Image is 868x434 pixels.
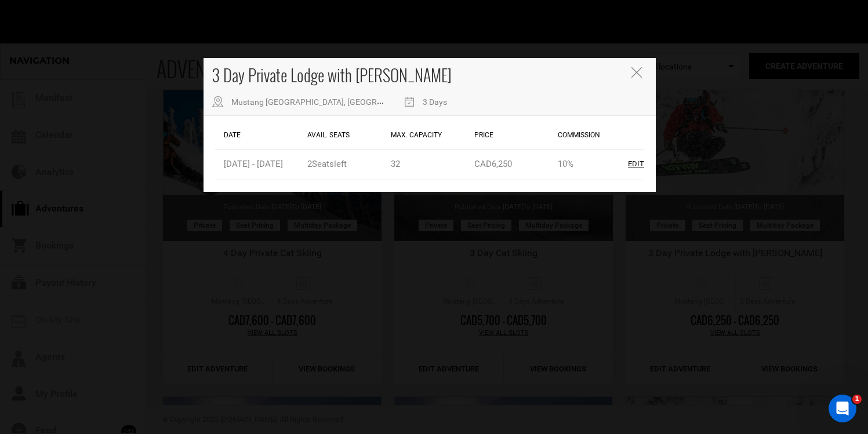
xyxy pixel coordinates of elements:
[212,63,452,87] span: 3 Day Private Lodge with [PERSON_NAME]
[391,158,400,170] div: 32
[312,159,329,169] abc: Seat
[474,158,512,170] div: CAD6,250
[224,158,283,170] div: [DATE] - [DATE]
[471,122,555,149] div: Price
[307,158,347,170] div: 2 left
[423,97,447,107] span: 3 Days
[231,97,671,107] span: Mustang [GEOGRAPHIC_DATA], [GEOGRAPHIC_DATA], [GEOGRAPHIC_DATA], [GEOGRAPHIC_DATA], [GEOGRAPHIC_D...
[555,122,638,149] div: Commission
[852,395,862,404] span: 1
[304,122,388,149] div: Avail. Seats
[329,159,334,169] abc: s
[221,122,304,149] div: Date
[558,158,573,170] div: 10%
[628,159,644,170] div: Edit
[388,122,471,149] div: Max. Capacity
[829,395,856,422] iframe: Intercom live chat
[631,67,644,79] button: Close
